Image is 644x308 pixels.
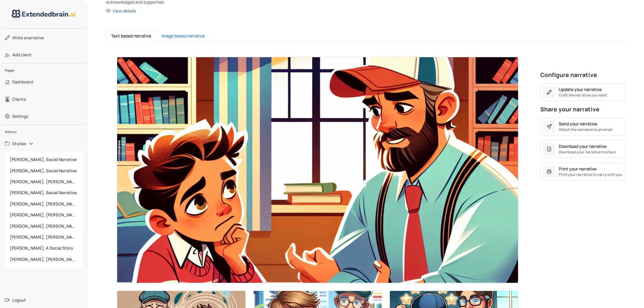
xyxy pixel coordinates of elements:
a: [PERSON_NAME], Social Narrative [5,165,82,176]
span: [PERSON_NAME], Social Narrative [7,187,80,198]
span: Stories [12,141,26,147]
a: [PERSON_NAME], [PERSON_NAME]'s Dental X-Ray Adventure [5,198,82,209]
a: [PERSON_NAME], [PERSON_NAME]'s Upanayanam Ceremony: A Special Day [5,254,82,265]
span: [PERSON_NAME], Social Narrative [7,165,80,176]
a: [PERSON_NAME], Social Narrative [5,154,82,165]
span: Write a [12,35,26,40]
img: logo [12,10,76,21]
span: Settings [12,113,28,119]
a: [PERSON_NAME], A Social Story [5,243,82,254]
button: Print your narrativePrint your narrative to carry with you [541,163,626,180]
span: Logout [12,297,26,303]
div: Download your narrative [559,143,607,149]
a: [PERSON_NAME], [PERSON_NAME]'s Adventure at the Dentist: Getting a Cavity Filled [5,221,82,232]
span: Clients [12,96,26,102]
a: [PERSON_NAME], [PERSON_NAME]'s Upanayanam Adventure [5,232,82,243]
h4: Share your narrative [541,106,626,115]
span: [PERSON_NAME], [PERSON_NAME]'s Upanayanam Ceremony: A Special Day [7,254,80,265]
span: [PERSON_NAME], A Social Story [7,243,80,254]
a: [PERSON_NAME], Social Narrative [5,187,82,198]
small: Download your narrative to share [559,149,616,155]
span: [PERSON_NAME], [PERSON_NAME]'s Dental Adventure [7,209,80,220]
span: [PERSON_NAME], [PERSON_NAME]'s Upanayanam Adventure [7,232,80,243]
span: Dashboard [12,79,33,85]
span: [PERSON_NAME], [PERSON_NAME]'s Dental X-Ray Adventure [7,198,80,209]
span: [PERSON_NAME], Social Narrative [7,154,80,165]
span: narrative [12,35,44,41]
div: Print your narrative [559,166,597,172]
a: [PERSON_NAME], [PERSON_NAME]'s Cavity Adventure [5,176,82,187]
span: Add client [12,52,32,58]
button: Update your narrativeCraft the narrative you want [541,83,626,101]
div: Update your narrative [559,86,602,93]
a: View details [106,8,626,14]
span: [PERSON_NAME], [PERSON_NAME]'s Adventure at the Dentist: Getting a Cavity Filled [7,221,80,232]
small: Craft the narrative you want [559,93,607,98]
button: Download your narrativeDownload your narrative to share [541,140,626,158]
div: Send your narrative [559,121,597,127]
span: [PERSON_NAME], [PERSON_NAME]'s Cavity Adventure [7,176,80,187]
small: Attach the narrative to an email [559,127,613,132]
h4: Configure narrative [541,72,626,81]
button: Send your narrativeAttach the narrative to an email [541,118,626,135]
img: Thumbnail [117,57,518,283]
a: [PERSON_NAME], [PERSON_NAME]'s Dental Adventure [5,209,82,220]
button: Image based narrative [156,30,210,42]
small: Print your narrative to carry with you [559,172,622,177]
button: Text based narrative [106,30,156,42]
